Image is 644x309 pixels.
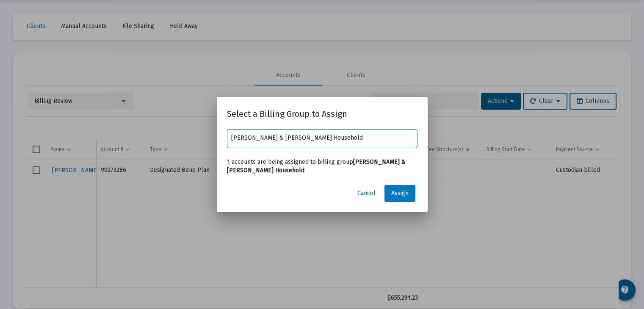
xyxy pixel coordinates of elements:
button: Assign [384,185,415,202]
input: Select a billing group [231,135,413,141]
h2: Select a Billing Group to Assign [227,107,417,121]
b: [PERSON_NAME] & [PERSON_NAME] Household [227,158,406,174]
p: 1 accounts are being assigned to billing group [227,158,417,175]
span: Cancel [357,190,376,197]
span: Assign [391,190,409,197]
button: Cancel [351,185,382,202]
